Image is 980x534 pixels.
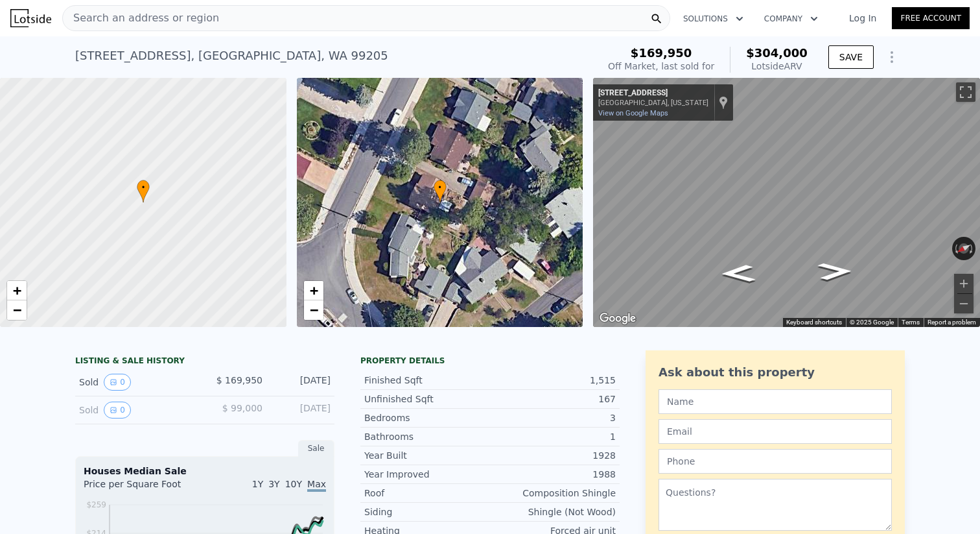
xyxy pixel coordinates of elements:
div: • [137,180,150,202]
div: 1928 [490,449,616,462]
div: Houses Median Sale [84,465,326,478]
button: Rotate clockwise [969,237,976,260]
div: LISTING & SALE HISTORY [75,356,334,369]
div: Bedrooms [364,411,490,424]
div: [STREET_ADDRESS] [598,88,708,99]
a: Free Account [892,7,970,29]
div: 1 [490,430,616,443]
span: − [309,302,318,318]
path: Go Northeast, N Columbia Cir [706,261,770,287]
div: Ask about this property [659,363,892,382]
button: View historical data [104,374,131,391]
div: [GEOGRAPHIC_DATA], [US_STATE] [598,99,708,107]
div: 3 [490,411,616,424]
a: Open this area in Google Maps (opens a new window) [596,310,639,327]
a: Terms (opens in new tab) [902,319,920,326]
span: 1Y [252,479,263,489]
div: Lotside ARV [746,60,808,73]
div: Off Market, last sold for [608,60,714,73]
div: 167 [490,393,616,406]
span: • [137,182,150,193]
span: • [434,182,447,193]
button: Rotate counterclockwise [952,237,959,260]
div: Siding [364,505,490,518]
div: • [434,180,447,202]
div: Sold [79,402,194,419]
div: 1988 [490,468,616,481]
div: 1,515 [490,374,616,387]
a: Zoom in [7,281,27,300]
button: Solutions [673,7,754,30]
input: Name [659,389,892,414]
div: Unfinished Sqft [364,393,490,406]
div: Finished Sqft [364,374,490,387]
span: $169,950 [631,46,692,60]
img: Lotside [10,9,51,27]
button: Show Options [879,44,905,70]
input: Email [659,419,892,444]
div: [DATE] [273,402,331,419]
a: Log In [834,12,892,25]
path: Go Southwest, N Columbia Cir [803,258,867,284]
div: Property details [360,356,620,366]
img: Google [596,310,639,327]
button: Zoom in [954,274,974,293]
input: Phone [659,449,892,474]
div: [DATE] [273,374,331,391]
a: View on Google Maps [598,109,668,117]
div: [STREET_ADDRESS] , [GEOGRAPHIC_DATA] , WA 99205 [75,47,388,65]
div: Bathrooms [364,430,490,443]
button: Toggle fullscreen view [956,82,975,102]
button: Company [754,7,828,30]
tspan: $259 [86,500,106,509]
button: View historical data [104,402,131,419]
a: Show location on map [719,95,728,110]
div: Street View [593,78,980,327]
button: Reset the view [951,239,977,259]
a: Report a problem [927,319,976,326]
span: $ 99,000 [222,403,262,413]
div: Shingle (Not Wood) [490,505,616,518]
span: 10Y [285,479,302,489]
a: Zoom out [7,300,27,320]
div: Sale [298,440,334,457]
span: $ 169,950 [216,375,262,385]
span: 3Y [268,479,279,489]
div: Sold [79,374,194,391]
div: Roof [364,487,490,500]
span: Max [307,479,326,492]
div: Composition Shingle [490,487,616,500]
button: Keyboard shortcuts [786,318,842,327]
div: Year Built [364,449,490,462]
span: − [13,302,21,318]
div: Map [593,78,980,327]
span: © 2025 Google [850,319,894,326]
button: SAVE [828,45,874,69]
span: + [13,282,21,298]
div: Price per Square Foot [84,478,205,498]
a: Zoom out [304,300,323,320]
span: Search an address or region [63,10,219,26]
span: $304,000 [746,46,808,60]
button: Zoom out [954,294,974,313]
a: Zoom in [304,281,323,300]
span: + [309,282,318,298]
div: Year Improved [364,468,490,481]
